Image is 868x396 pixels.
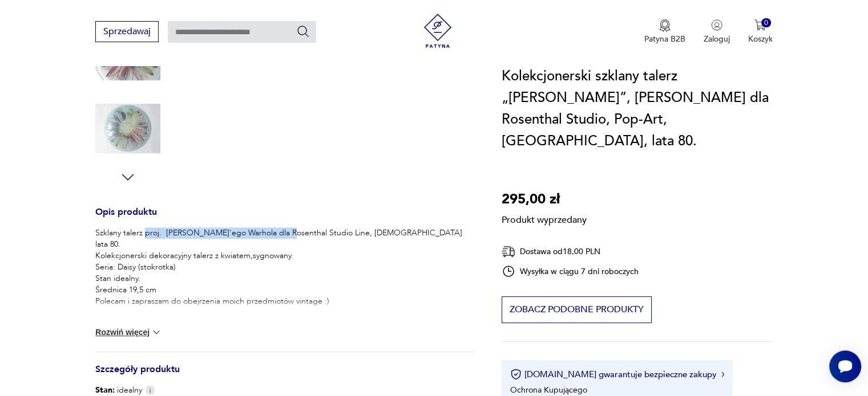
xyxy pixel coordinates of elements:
button: Rozwiń więcej [95,326,162,338]
p: Koszyk [748,34,773,44]
b: Stan: [95,385,115,395]
img: Ikona koszyka [754,19,766,31]
img: Ikona strzałki w prawo [721,371,725,377]
img: Info icon [145,385,155,395]
button: Szukaj [296,25,310,38]
p: Produkt wyprzedany [502,210,587,226]
button: Patyna B2B [644,19,685,44]
p: Szklany talerz proj. [PERSON_NAME]'ego Warhola dla Rosenthal Studio Line, [DEMOGRAPHIC_DATA] lata... [95,227,474,307]
a: Ikona medaluPatyna B2B [644,19,685,44]
img: Ikona dostawy [502,244,515,259]
h3: Opis produktu [95,209,474,227]
h3: Szczegóły produktu [95,366,474,385]
img: chevron down [151,326,162,338]
iframe: Smartsupp widget button [829,350,861,382]
div: Wysyłka w ciągu 7 dni roboczych [502,264,639,278]
h1: Kolekcjonerski szklany talerz „[PERSON_NAME]”, [PERSON_NAME] dla Rosenthal Studio, Pop-Art, [GEOG... [502,66,773,152]
div: 0 [761,18,771,28]
img: Ikona medalu [659,19,671,32]
img: Ikonka użytkownika [711,19,722,31]
div: Dostawa od 18,00 PLN [502,244,639,259]
button: 0Koszyk [748,19,773,44]
button: Sprzedawaj [95,21,159,42]
li: Ochrona Kupującego [510,385,587,395]
span: idealny [95,385,142,396]
a: Sprzedawaj [95,28,159,36]
p: Patyna B2B [644,34,685,44]
button: Zaloguj [704,19,730,44]
button: [DOMAIN_NAME] gwarantuje bezpieczne zakupy [510,369,724,380]
img: Patyna - sklep z meblami i dekoracjami vintage [421,14,455,48]
button: Zobacz podobne produkty [502,296,652,323]
img: Ikona certyfikatu [510,369,522,380]
p: Zaloguj [704,34,730,44]
p: 295,00 zł [502,189,587,210]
